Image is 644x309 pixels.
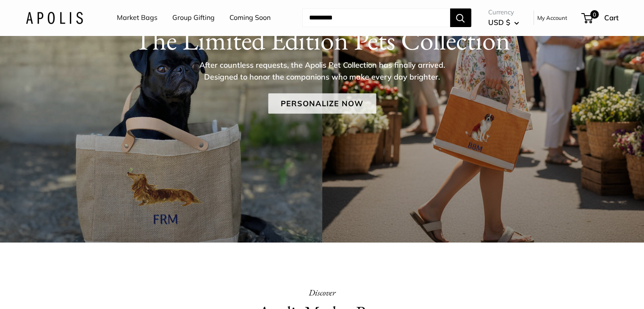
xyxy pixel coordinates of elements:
h1: The Limited Edition Pets Collection [26,24,619,56]
button: Search [450,8,471,27]
a: My Account [537,13,567,23]
a: Group Gifting [172,11,215,24]
a: 0 Cart [582,11,619,25]
input: Search... [302,8,450,27]
button: USD $ [488,16,519,29]
span: USD $ [488,18,510,27]
a: Market Bags [117,11,158,24]
p: After countless requests, the Apolis Pet Collection has finally arrived. Designed to honor the co... [185,59,460,83]
span: Currency [488,6,519,18]
a: Coming Soon [229,11,271,24]
span: Cart [604,13,619,22]
p: Discover [174,285,470,300]
a: Personalize Now [268,94,376,114]
img: Apolis [26,11,83,24]
span: 0 [590,10,598,19]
